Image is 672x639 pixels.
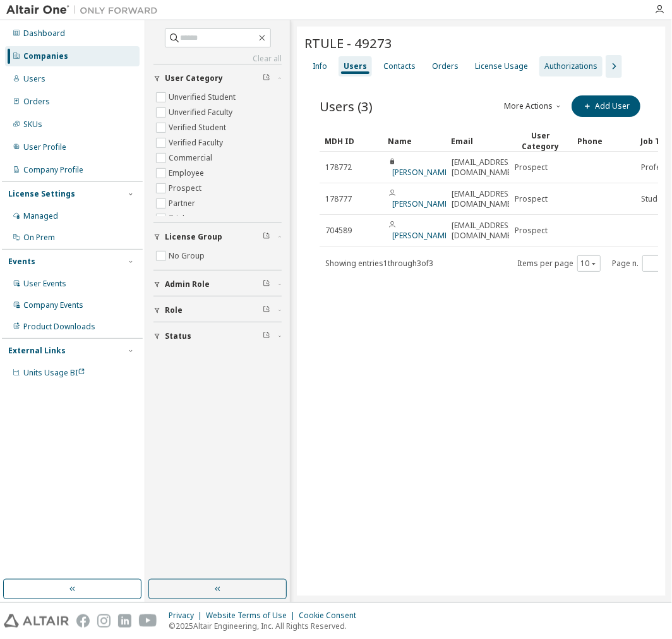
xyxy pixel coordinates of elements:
[153,322,282,350] button: Status
[8,346,66,356] div: External Links
[320,97,373,115] span: Users (3)
[169,248,207,264] label: No Group
[23,300,83,310] div: Company Events
[325,194,352,204] span: 178777
[263,73,270,83] span: Clear filter
[165,73,223,83] span: User Category
[169,621,364,631] p: © 2025 Altair Engineering, Inc. All Rights Reserved.
[392,230,451,241] a: [PERSON_NAME]
[515,194,548,204] span: Prospect
[169,135,225,150] label: Verified Faculty
[153,64,282,92] button: User Category
[165,232,222,242] span: License Group
[572,95,640,117] button: Add User
[169,196,198,211] label: Partner
[544,61,597,71] div: Authorizations
[169,120,229,135] label: Verified Student
[344,61,367,71] div: Users
[325,131,378,151] div: MDH ID
[169,150,215,166] label: Commercial
[388,131,441,151] div: Name
[23,119,42,130] div: SKUs
[325,226,352,236] span: 704589
[118,614,131,628] img: linkedin.svg
[580,259,597,269] button: 10
[23,233,55,243] div: On Prem
[383,61,416,71] div: Contacts
[165,305,183,315] span: Role
[517,255,601,272] span: Items per page
[503,95,564,117] button: More Actions
[23,74,45,84] div: Users
[452,157,515,178] span: [EMAIL_ADDRESS][DOMAIN_NAME]
[76,614,90,628] img: facebook.svg
[432,61,459,71] div: Orders
[169,166,207,181] label: Employee
[23,97,50,107] div: Orders
[139,614,157,628] img: youtube.svg
[8,189,75,199] div: License Settings
[641,194,669,204] span: Student
[169,181,204,196] label: Prospect
[514,130,567,152] div: User Category
[515,226,548,236] span: Prospect
[325,162,352,173] span: 178772
[452,189,515,209] span: [EMAIL_ADDRESS][DOMAIN_NAME]
[577,131,630,151] div: Phone
[169,90,238,105] label: Unverified Student
[165,279,210,289] span: Admin Role
[23,28,65,39] div: Dashboard
[452,221,515,241] span: [EMAIL_ADDRESS][DOMAIN_NAME]
[475,61,528,71] div: License Usage
[263,305,270,315] span: Clear filter
[304,34,392,52] span: RTULE - 49273
[169,611,206,621] div: Privacy
[263,279,270,289] span: Clear filter
[153,54,282,64] a: Clear all
[97,614,111,628] img: instagram.svg
[299,611,364,621] div: Cookie Consent
[169,105,235,120] label: Unverified Faculty
[153,271,282,298] button: Admin Role
[263,232,270,242] span: Clear filter
[392,167,451,178] a: [PERSON_NAME]
[23,279,66,289] div: User Events
[313,61,327,71] div: Info
[153,296,282,324] button: Role
[263,331,270,341] span: Clear filter
[23,211,58,221] div: Managed
[4,614,69,628] img: altair_logo.svg
[451,131,504,151] div: Email
[23,165,83,175] div: Company Profile
[165,331,191,341] span: Status
[169,211,187,226] label: Trial
[325,258,433,269] span: Showing entries 1 through 3 of 3
[23,322,95,332] div: Product Downloads
[515,162,548,173] span: Prospect
[8,257,35,267] div: Events
[6,4,164,16] img: Altair One
[23,142,66,152] div: User Profile
[153,223,282,251] button: License Group
[206,611,299,621] div: Website Terms of Use
[23,367,85,378] span: Units Usage BI
[23,51,68,61] div: Companies
[392,198,451,209] a: [PERSON_NAME]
